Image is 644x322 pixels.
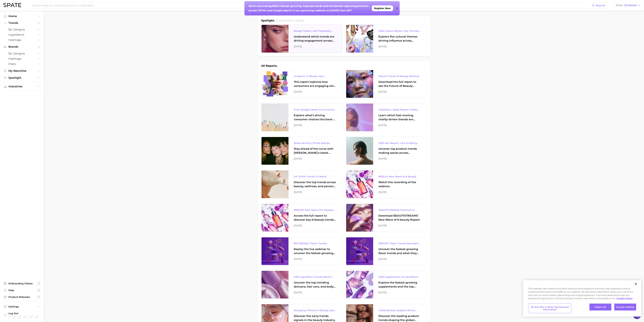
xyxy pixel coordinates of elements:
[346,237,427,265] a: REPORT: Flavor Trends Decoded - What's New & What's Next According to TikTok & GoogleUncover the ...
[8,282,35,285] span: Onboarding Videos
[294,90,336,94] div: [DATE]
[346,70,427,98] a: Report: Future of Beauty WebinarDownload the full report to see the Future of Beauty trends we un...
[261,137,342,165] a: Spate Monthly TikTok Brands TrackerStay ahead of the curve with [PERSON_NAME]’s latest monthly tr...
[379,214,421,222] div: Download BEAUTYSTREAMS' New Wave of K-beauty Report.
[3,3,21,7] img: SPATE
[379,190,421,194] div: [DATE]
[8,33,35,36] span: Ingredients
[294,113,336,121] div: Explore what’s driving consumer choices this back-to-school season From budget-friendly meals to ...
[3,68,41,73] a: My Watchlist
[590,304,611,311] button: Reject All
[8,85,35,88] span: Industries
[294,74,336,78] div: AI Search in Beauty: How Consumers Are Using ChatGPT vs. Google Search
[346,137,427,165] a: 2025 Hair Report: Care & Styling ProductsUncover top product trends making waves across platforms...
[379,308,421,312] div: Global Beauty Insights: What's Trending & What's Ahead?
[3,32,41,37] a: Ingredients
[3,56,41,61] a: Hashtags
[379,275,421,279] div: 2025 Supplement Trends Report
[294,190,336,194] div: [DATE]
[379,35,421,43] div: Explore five cultural themes driving influence across beauty, food, and pop culture.
[379,147,421,155] div: Uncover top product trends making waves across platforms — along with key insights into benefits,...
[8,38,35,42] span: Hashtags
[261,19,275,23] h1: Spotlight.
[379,108,421,112] div: YipitData x Spate Report Virality-Driven Brands Are Taking a Slice of the Beauty Pie
[3,288,41,293] a: Help
[379,123,421,127] div: [DATE]
[3,294,41,300] a: Product Releases
[294,281,336,289] div: Uncover the top trending skincare, hair care, and body care ingredients capturing attention on Go...
[8,45,35,48] span: Brands
[346,25,427,53] a: 2025 Culture Report: Key Themes That Are Shaping Consumer DemandExplore five cultural themes driv...
[294,175,336,179] div: UK TikTok Trends To Watch
[379,74,421,78] div: Report: Future of Beauty Webinar
[379,157,421,161] div: [DATE]
[379,175,421,179] div: REPLAY: New Wave of K-Beauty
[294,247,336,255] div: Replay the live webinar to uncover the fastest-growing flavor trends and what they signal about e...
[294,241,336,245] div: RECORDING: Flavor Trends Decoded - What's New & What's Next According to TikTok & Google
[8,52,35,55] span: by Category
[8,15,35,18] span: Home
[261,170,342,198] a: UK TikTok Trends To WatchDiscover the top trends across beauty, wellness, and personal care on Ti...
[3,75,41,80] a: Spotlight
[8,289,35,292] span: Help
[615,3,641,8] button: ShowUS Market
[346,170,427,198] a: REPLAY: New Wave of K-BeautyWatch the recording of the webinar.[DATE]
[379,257,421,261] div: [DATE]
[294,80,336,88] div: This report explores how consumers are engaging with AI-powered search tools — and what it means ...
[3,61,41,67] a: Posts
[379,29,421,33] div: 2025 Culture Report: Key Themes That Are Shaping Consumer Demand
[294,290,336,294] div: [DATE]
[379,224,421,228] div: [DATE]
[294,257,336,261] div: [DATE]
[523,280,641,317] div: Cookie banner
[3,14,41,19] a: Home
[261,271,342,299] a: 2025 Ingredient Trends Report: The Ingredients Defining Beauty in [DATE]Uncover the top trending ...
[379,247,421,255] div: Uncover the fastest-growing flavor trends and what they signal about evolving consumer tastes.
[379,180,421,188] div: Watch the recording of the webinar.
[32,3,592,8] input: Search here for a brand, industry, or ingredient
[294,44,336,48] div: [DATE]
[294,29,336,33] div: Beauty Tracker with Popularity Index
[276,19,305,23] h2: Spate's latest reports.
[632,280,640,288] button: Close
[3,27,41,32] a: by Category
[379,281,421,289] div: Explore the fastest-growing supplements and the top wellness concerns driving consumer demand
[261,103,342,131] a: From Budget Meals to Functional Snacks: Food & Beverage Trends Shaping Consumer Behavior This Sch...
[294,141,336,145] div: Spate Monthly TikTok Brands Tracker
[379,44,421,48] div: [DATE]
[3,281,41,286] a: Onboarding Videos
[3,84,41,89] button: Industries
[294,224,336,228] div: [DATE]
[294,157,336,161] div: [DATE]
[8,21,35,24] span: Trends
[294,180,336,188] div: Discover the top trends across beauty, wellness, and personal care on TikTok [GEOGRAPHIC_DATA].
[523,287,641,302] div: This website uses cookies and other tracking technologies to enhance user experience and to analy...
[616,297,633,300] a: More information about your privacy, opens in a new tab
[379,141,421,145] div: 2025 Hair Report: Care & Styling Products
[3,304,41,309] a: Settings
[8,62,35,66] span: Posts
[3,20,41,26] button: Trends
[8,312,47,315] span: Log Out
[528,304,571,313] button: Do Not Sell or Share My Personal Information, Opens the preference center dialog
[346,204,427,232] a: BEAUTYSTREAMS Premium K-beauty Trends ReportDownload BEAUTYSTREAMS' New Wave of K-beauty Report.[...
[294,35,336,43] div: Understand which trends are driving engagement across platforms in the skin, hair, makeup, and fr...
[3,37,41,43] a: Hashtags
[261,64,278,68] h1: All Reports.
[596,4,605,7] span: Search
[614,304,636,311] button: Accept Cookies
[379,113,421,121] div: Learn which fast-moving, virality-driven brands are leading the pack, the risks of viral growth, ...
[8,28,35,31] span: by Category
[379,90,421,94] div: [DATE]
[294,214,336,222] div: Access the full report to discover key K-beauty trends influencing [DATE] beauty market
[624,4,637,6] span: US Market
[261,25,342,53] a: Beauty Tracker with Popularity IndexUnderstand which trends are driving engagement across platfor...
[294,275,336,279] div: 2025 Ingredient Trends Report: The Ingredients Defining Beauty in [DATE]
[3,311,41,319] a: Log out. Currently logged in with e-mail kimberley2.gravenor@loreal.com.
[8,295,35,299] span: Product Releases
[8,69,35,72] span: My Watchlist
[8,76,35,79] span: Spotlight
[294,308,336,312] div: Emerging Themes in Beauty: Early Trend Signals with Big Potential
[379,241,421,245] div: REPORT: Flavor Trends Decoded - What's New & What's Next According to TikTok & Google
[8,57,35,60] span: Hashtags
